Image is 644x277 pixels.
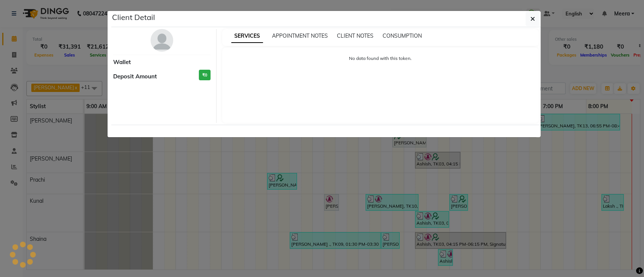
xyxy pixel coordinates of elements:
p: No data found with this token. [230,55,531,62]
span: Wallet [113,58,131,67]
span: CONSUMPTION [383,32,422,39]
h3: ₹0 [199,70,211,81]
span: SERVICES [231,29,263,43]
span: CLIENT NOTES [337,32,373,39]
h5: Client Detail [112,12,155,23]
span: Deposit Amount [113,72,157,81]
span: APPOINTMENT NOTES [272,32,328,39]
img: avatar [151,29,173,52]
